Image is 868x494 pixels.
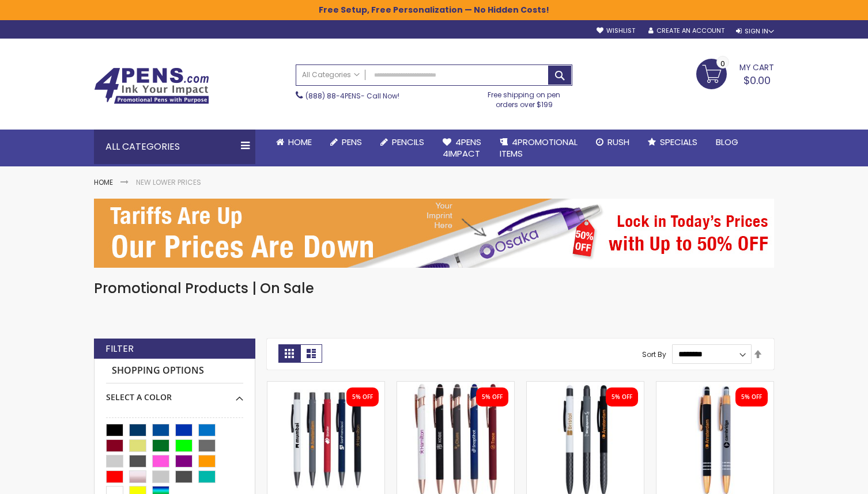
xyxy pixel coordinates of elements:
[106,359,243,383] strong: Shopping Options
[321,130,371,155] a: Pens
[476,86,573,109] div: Free shipping on pen orders over $199
[305,91,399,101] span: - Call Now!
[296,65,365,84] a: All Categories
[490,130,587,167] a: 4PROMOTIONALITEMS
[612,393,632,401] div: 5% OFF
[720,58,725,69] span: 0
[744,73,771,88] span: $0.00
[736,27,774,36] div: Sign In
[352,393,373,401] div: 5% OFF
[105,343,134,355] strong: Filter
[267,381,384,391] a: Personalized Recycled Fleetwood Satin Soft Touch Gel Click Pen
[392,136,424,148] span: Pencils
[587,130,639,155] a: Rush
[696,59,774,88] a: $0.00 0
[597,26,635,35] a: Wishlist
[94,130,255,164] div: All Categories
[94,199,774,268] img: New Lower Prices
[639,130,707,155] a: Specials
[288,136,312,148] span: Home
[94,177,113,187] a: Home
[433,130,490,167] a: 4Pens4impact
[500,136,578,159] span: 4PROMOTIONAL ITEMS
[707,130,748,155] a: Blog
[342,136,362,148] span: Pens
[106,383,243,403] div: Select A Color
[278,344,300,363] strong: Grid
[656,381,773,391] a: Personalized Copper Penny Stylus Satin Soft Touch Click Metal Pen
[136,177,201,187] strong: New Lower Prices
[741,393,762,401] div: 5% OFF
[302,70,360,79] span: All Categories
[397,381,514,391] a: Custom Lexi Rose Gold Stylus Soft Touch Recycled Aluminum Pen
[642,349,666,359] label: Sort By
[660,136,697,148] span: Specials
[527,381,644,391] a: Custom Recycled Fleetwood Stylus Satin Soft Touch Gel Click Pen
[371,130,433,155] a: Pencils
[607,136,629,148] span: Rush
[648,26,724,35] a: Create an Account
[482,393,503,401] div: 5% OFF
[94,279,774,298] h1: Promotional Products | On Sale
[267,130,321,155] a: Home
[94,67,209,104] img: 4Pens Custom Pens and Promotional Products
[716,136,738,148] span: Blog
[305,91,361,101] a: (888) 88-4PENS
[443,136,481,159] span: 4Pens 4impact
